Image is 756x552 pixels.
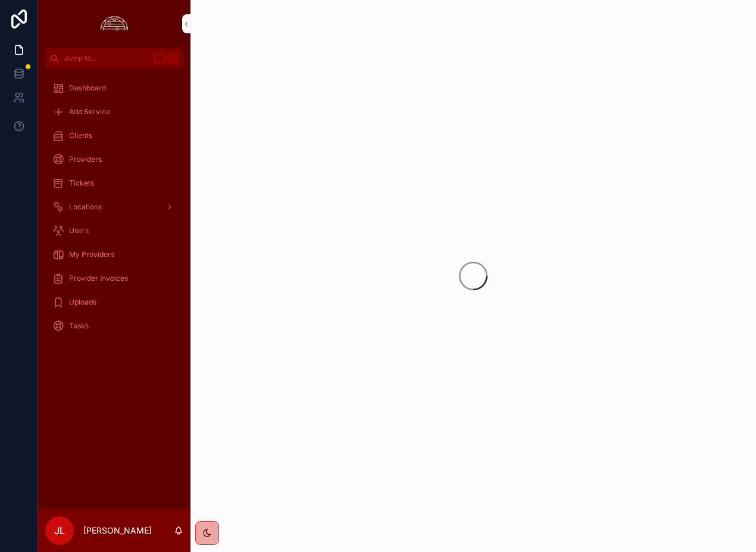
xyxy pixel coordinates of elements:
span: Clients [69,131,92,140]
div: scrollable content [38,69,190,352]
img: App logo [97,14,132,33]
span: K [168,54,177,63]
a: Provider Invoices [45,268,183,289]
span: Dashboard [69,83,106,93]
span: Locations [69,202,102,212]
button: Jump to...K [45,48,183,69]
a: Tickets [45,172,183,194]
a: Providers [45,149,183,170]
span: Users [69,226,89,236]
span: Uploads [69,297,96,307]
span: Tickets [69,178,94,188]
a: Clients [45,125,183,146]
a: Uploads [45,291,183,313]
a: Dashboard [45,77,183,99]
a: Add Service [45,101,183,123]
p: [PERSON_NAME] [83,525,152,537]
span: Provider Invoices [69,274,128,283]
span: Jump to... [64,54,149,63]
a: Tasks [45,315,183,337]
span: JL [54,523,65,538]
a: Locations [45,196,183,218]
span: Providers [69,155,102,164]
span: Tasks [69,321,89,331]
a: Users [45,220,183,241]
a: My Providers [45,244,183,265]
span: My Providers [69,250,114,259]
span: Add Service [69,107,110,117]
